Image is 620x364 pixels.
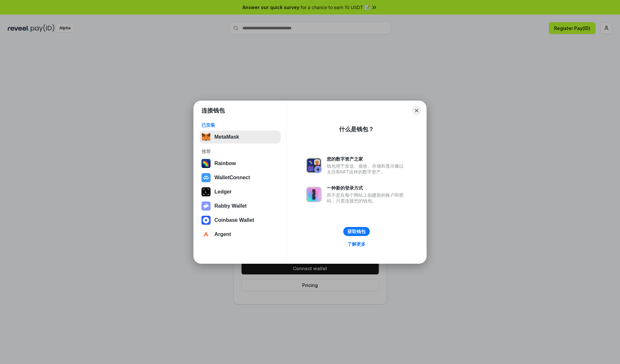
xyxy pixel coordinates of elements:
[214,134,239,140] div: MetaMask
[200,200,281,212] button: Rabby Wallet
[339,125,374,133] div: 什么是钱包？
[201,149,279,154] div: 推荐
[327,163,407,175] div: 钱包用于发送、接收、存储和显示像以太坊和NFT这样的数字资产。
[214,161,236,166] div: Rainbow
[306,187,322,202] img: svg+xml,%3Csvg%20xmlns%3D%22http%3A%2F%2Fwww.w3.org%2F2000%2Fsvg%22%20fill%3D%22none%22%20viewBox...
[201,122,279,128] div: 已安装
[214,217,254,223] div: Coinbase Wallet
[214,175,250,181] div: WalletConnect
[200,131,281,143] button: MetaMask
[200,185,281,198] button: Ledger
[200,214,281,227] button: Coinbase Wallet
[201,202,211,211] img: svg+xml,%3Csvg%20xmlns%3D%22http%3A%2F%2Fwww.w3.org%2F2000%2Fsvg%22%20fill%3D%22none%22%20viewBox...
[201,133,211,142] img: svg+xml,%3Csvg%20fill%3D%22none%22%20height%3D%2233%22%20viewBox%3D%220%200%2035%2033%22%20width%...
[327,185,407,191] div: 一种新的登录方式
[214,189,232,195] div: Ledger
[347,229,366,234] div: 获取钱包
[306,158,322,173] img: svg+xml,%3Csvg%20xmlns%3D%22http%3A%2F%2Fwww.w3.org%2F2000%2Fsvg%22%20fill%3D%22none%22%20viewBox...
[201,230,211,239] img: svg+xml,%3Csvg%20width%3D%2228%22%20height%3D%2228%22%20viewBox%3D%220%200%2028%2028%22%20fill%3D...
[201,216,211,225] img: svg+xml,%3Csvg%20width%3D%2228%22%20height%3D%2228%22%20viewBox%3D%220%200%2028%2028%22%20fill%3D...
[214,203,247,209] div: Rabby Wallet
[327,156,407,162] div: 您的数字资产之家
[201,159,211,168] img: svg+xml,%3Csvg%20width%3D%22120%22%20height%3D%22120%22%20viewBox%3D%220%200%20120%20120%22%20fil...
[201,173,211,182] img: svg+xml,%3Csvg%20width%3D%2228%22%20height%3D%2228%22%20viewBox%3D%220%200%2028%2028%22%20fill%3D...
[201,107,225,114] h1: 连接钱包
[412,106,421,115] button: Close
[344,240,369,248] a: 了解更多
[327,192,407,204] div: 而不是在每个网站上创建新的账户和密码，只需连接您的钱包。
[200,157,281,170] button: Rainbow
[343,227,370,236] button: 获取钱包
[347,241,366,247] div: 了解更多
[214,231,231,237] div: Argent
[200,171,281,184] button: WalletConnect
[201,187,211,196] img: svg+xml,%3Csvg%20xmlns%3D%22http%3A%2F%2Fwww.w3.org%2F2000%2Fsvg%22%20width%3D%2228%22%20height%3...
[200,228,281,241] button: Argent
